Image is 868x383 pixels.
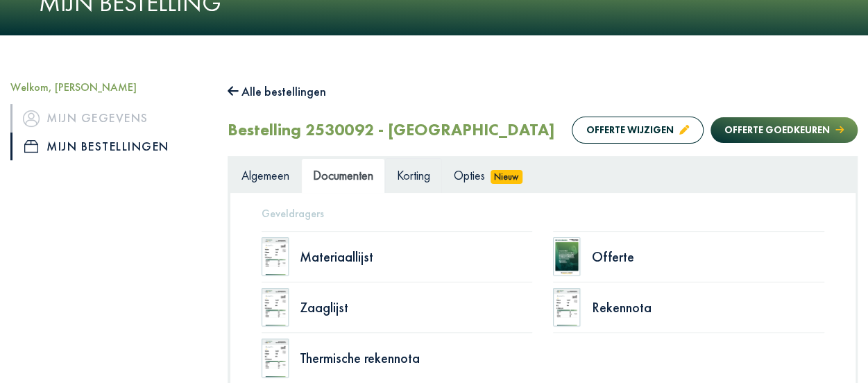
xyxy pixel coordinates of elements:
[710,117,858,143] button: Offerte goedkeuren
[553,237,581,276] img: doc
[262,207,824,220] h5: Geveldragers
[454,167,485,183] span: Opties
[300,250,533,264] div: Materiaallijst
[262,288,289,327] img: doc
[300,351,533,365] div: Thermische rekennota
[10,80,207,94] h5: Welkom, [PERSON_NAME]
[397,167,430,183] span: Korting
[313,167,373,183] span: Documenten
[228,120,555,140] h2: Bestelling 2530092 - [GEOGRAPHIC_DATA]
[228,80,326,103] button: Alle bestellingen
[591,250,824,264] div: Offerte
[23,110,40,127] img: icon
[553,288,581,327] img: doc
[491,170,522,184] span: Nieuw
[262,237,289,276] img: doc
[241,167,289,183] span: Algemeen
[10,133,207,160] a: iconMijn bestellingen
[24,140,38,153] img: icon
[572,117,704,144] button: Offerte wijzigen
[591,300,824,314] div: Rekennota
[262,339,289,377] img: doc
[10,104,207,132] a: iconMijn gegevens
[300,300,533,314] div: Zaaglijst
[230,158,856,192] ul: Tabs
